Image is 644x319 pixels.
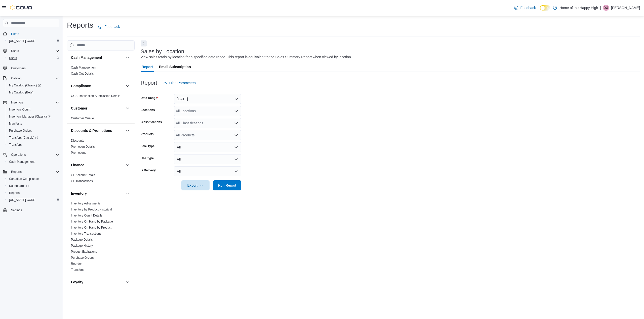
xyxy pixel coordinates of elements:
a: Transfers [7,142,24,148]
span: Transfers [7,142,59,148]
span: Users [7,55,59,61]
span: Transfers (Classic) [9,136,38,140]
p: Home of the Happy High [559,5,598,11]
div: Finance [67,172,135,186]
button: Inventory [9,99,25,105]
a: Transfers [71,268,84,272]
span: Hide Parameters [169,80,196,85]
a: My Catalog (Classic) [7,82,43,88]
h3: Inventory [71,191,87,196]
a: Purchase Orders [7,128,34,134]
button: Inventory [125,190,131,196]
a: Inventory Count [7,107,32,113]
span: Reports [11,170,22,174]
a: Settings [9,207,24,213]
span: Product Expirations [71,250,97,254]
span: Home [9,31,59,37]
button: Transfers [5,141,61,148]
button: Finance [125,162,131,168]
span: Inventory [9,99,59,105]
a: GL Account Totals [71,173,95,177]
button: Purchase Orders [5,127,61,134]
span: Users [9,56,17,60]
button: Catalog [9,75,23,81]
a: Feedback [512,3,538,13]
a: Dashboards [5,182,61,189]
a: Users [7,55,19,61]
a: Inventory Count Details [71,214,102,217]
span: Operations [9,152,59,158]
span: Package Details [71,238,93,242]
a: Home [9,31,21,37]
button: [DATE] [174,94,241,104]
span: Washington CCRS [7,38,59,44]
button: Users [5,55,61,62]
span: Catalog [11,76,21,80]
a: Transfers (Classic) [5,134,61,141]
span: Report [142,62,153,72]
span: Purchase Orders [7,128,59,134]
a: Inventory Manager (Classic) [7,114,53,120]
div: View sales totals by location for a specified date range. This report is equivalent to the Sales ... [141,55,352,60]
button: Open list of options [234,109,238,113]
label: Date Range [141,96,158,100]
span: My Catalog (Beta) [9,90,33,94]
span: Inventory Count [9,108,30,112]
h1: Reports [67,20,93,30]
span: Users [9,48,59,54]
span: Promotion Details [71,145,95,149]
a: Reorder [71,262,82,265]
div: Inventory [67,200,135,275]
button: Loyalty [125,279,131,285]
span: Inventory Adjustments [71,201,101,205]
span: Inventory Count [7,107,59,113]
span: Purchase Orders [71,256,94,260]
span: Inventory by Product Historical [71,207,112,211]
span: Inventory Manager (Classic) [7,114,59,120]
button: Finance [71,163,124,168]
span: Settings [9,207,59,213]
button: Home [1,30,61,37]
span: Feedback [520,5,536,10]
div: Customer [67,115,135,123]
span: Washington CCRS [7,197,59,203]
span: Cash Management [9,160,34,164]
button: Reports [1,168,61,175]
div: Loyalty [67,289,135,303]
img: Cova [10,5,33,10]
a: Purchase Orders [71,256,94,259]
a: OCS Transaction Submission Details [71,94,120,98]
button: Catalog [1,75,61,82]
span: Reports [7,190,59,196]
span: Canadian Compliance [9,177,39,181]
span: Customers [9,65,59,71]
button: My Catalog (Beta) [5,89,61,96]
span: Inventory On Hand by Package [71,220,113,224]
span: Discounts [71,139,84,143]
a: Cash Out Details [71,72,94,75]
div: Discounts & Promotions [67,138,135,158]
button: [US_STATE] CCRS [5,37,61,44]
a: Feedback [96,22,122,32]
a: Cash Management [7,159,36,165]
a: Cash Management [71,66,96,69]
a: Inventory On Hand by Product [71,226,111,229]
a: Dashboards [7,183,31,189]
span: OCS Transaction Submission Details [71,94,120,98]
span: Email Subscription [159,62,191,72]
button: Reports [9,169,24,175]
span: [US_STATE] CCRS [9,39,35,43]
a: Canadian Compliance [7,176,41,182]
button: Operations [9,152,28,158]
label: Is Delivery [141,168,156,172]
a: Inventory Manager (Classic) [5,113,61,120]
button: Manifests [5,120,61,127]
a: Inventory Transactions [71,232,101,235]
span: DG [604,5,608,11]
button: Reports [5,189,61,196]
button: Customers [1,65,61,72]
button: Compliance [71,83,124,88]
label: Classifications [141,120,162,124]
span: Users [11,49,19,53]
